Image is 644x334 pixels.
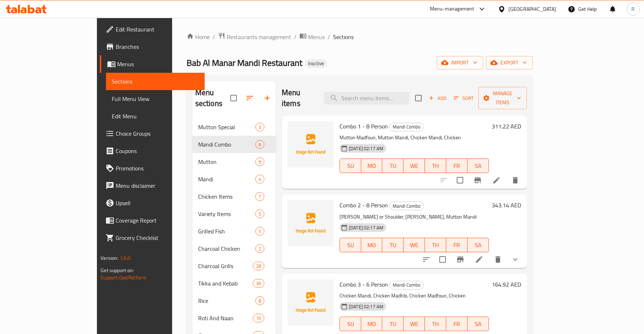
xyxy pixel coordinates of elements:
[340,279,388,290] span: Combo 3 - 6 Person
[256,193,264,200] span: 7
[198,314,253,322] span: Roti And Naan
[198,296,255,305] span: Rice
[385,161,401,171] span: TU
[100,38,204,55] a: Branches
[256,176,264,183] span: 4
[294,33,297,41] li: /
[198,175,255,183] span: Mandi
[120,253,131,263] span: 1.0.0
[435,252,450,267] span: Select to update
[106,73,204,90] a: Sections
[198,244,255,253] div: Charcoal Chicken
[198,210,255,218] span: Variety Items
[187,32,533,42] nav: breadcrumb
[253,262,264,270] div: items
[253,315,264,322] span: 10
[340,200,388,211] span: Combo 2 - 8 Person
[346,145,386,152] span: [DATE] 02:17 AM
[428,319,443,329] span: TH
[198,123,255,131] span: Mutton Special
[346,224,386,231] span: [DATE] 02:17 AM
[282,87,315,109] h2: Menu items
[631,5,635,13] span: R
[452,173,468,188] span: Select to update
[492,121,521,131] h6: 311.22 AED
[192,257,276,275] div: Charcoal Grills28
[470,319,486,329] span: SA
[198,262,253,270] div: Charcoal Grills
[253,263,264,270] span: 28
[305,60,327,67] span: Inactive
[198,192,255,201] span: Chicken Items
[340,291,489,300] p: Chicken Mandi, Chicken Madhbi, Chicken Madfoun, Chicken
[305,59,327,68] div: Inactive
[259,89,276,107] button: Add section
[192,136,276,153] div: Mandi Combo6
[385,319,401,329] span: TU
[484,89,521,107] span: Manage items
[385,240,401,250] span: TU
[340,238,361,252] button: SU
[256,211,264,217] span: 5
[116,181,199,190] span: Menu disclaimer
[192,188,276,205] div: Chicken Items7
[426,93,449,104] button: Add
[256,158,264,165] span: 9
[101,253,118,263] span: Version:
[382,238,404,252] button: TU
[428,240,443,250] span: TH
[198,157,255,166] div: Mutton
[449,161,465,171] span: FR
[507,251,524,268] button: show more
[116,233,199,242] span: Grocery Checklist
[100,142,204,160] a: Coupons
[406,240,422,250] span: WE
[226,90,241,106] span: Select all sections
[446,317,468,331] button: FR
[328,33,330,41] li: /
[100,229,204,246] a: Grocery Checklist
[213,33,215,41] li: /
[511,255,520,264] svg: Show Choices
[287,200,334,246] img: Combo 2 - 8 Person
[340,133,489,142] p: Mutton Madfoun, Mutton Mandi, Chicken Mandi, Chicken
[112,77,199,86] span: Sections
[437,56,483,69] button: import
[425,317,446,331] button: TH
[192,223,276,240] div: Grilled Fish5
[192,292,276,309] div: Rice8
[324,92,409,105] input: search
[198,227,255,236] span: Grilled Fish
[192,118,276,136] div: Mutton Special3
[425,158,446,173] button: TH
[116,199,199,207] span: Upsell
[389,281,424,289] div: Mandi Combo
[489,251,507,268] button: delete
[428,94,447,102] span: Add
[255,244,264,253] div: items
[117,60,199,68] span: Menus
[287,121,334,168] img: Combo 1 - 8 Person
[428,161,443,171] span: TH
[192,205,276,223] div: Variety Items5
[100,125,204,142] a: Choice Groups
[492,58,527,67] span: export
[364,240,380,250] span: MO
[468,158,489,173] button: SA
[361,317,383,331] button: MO
[340,121,388,132] span: Combo 1 - 8 Person
[198,140,255,149] span: Mandi Combo
[100,55,204,73] a: Menus
[218,32,291,42] a: Restaurants management
[299,32,325,42] a: Menus
[198,279,253,288] span: Tikka and Kebab
[470,240,486,250] span: SA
